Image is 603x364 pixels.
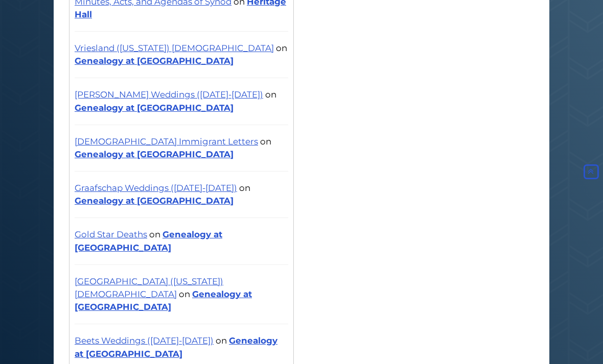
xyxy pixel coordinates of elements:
span: on [239,183,250,193]
span: on [149,229,160,239]
a: Beets Weddings ([DATE]-[DATE]) [75,335,214,346]
span: on [260,136,271,147]
a: Genealogy at [GEOGRAPHIC_DATA] [75,56,234,66]
span: on [276,43,287,53]
a: Graafschap Weddings ([DATE]-[DATE]) [75,183,237,193]
a: [DEMOGRAPHIC_DATA] Immigrant Letters [75,136,258,147]
a: Vriesland ([US_STATE]) [DEMOGRAPHIC_DATA] [75,43,274,53]
a: Genealogy at [GEOGRAPHIC_DATA] [75,149,234,159]
span: on [179,289,190,299]
a: Genealogy at [GEOGRAPHIC_DATA] [75,103,234,113]
a: [GEOGRAPHIC_DATA] ([US_STATE]) [DEMOGRAPHIC_DATA] [75,276,223,299]
span: on [265,89,276,100]
a: Genealogy at [GEOGRAPHIC_DATA] [75,335,277,358]
a: Genealogy at [GEOGRAPHIC_DATA] [75,196,234,206]
a: [PERSON_NAME] Weddings ([DATE]-[DATE]) [75,89,263,100]
span: on [216,335,227,346]
a: Genealogy at [GEOGRAPHIC_DATA] [75,229,222,252]
a: Gold Star Deaths [75,229,147,239]
a: Back to Top [582,167,600,177]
